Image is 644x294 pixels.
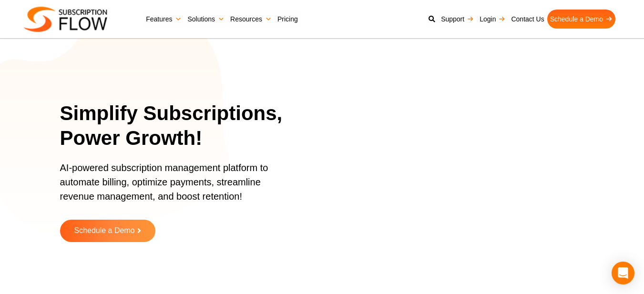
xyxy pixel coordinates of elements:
span: Schedule a Demo [74,227,134,235]
div: Open Intercom Messenger [612,262,634,284]
a: Solutions [184,10,227,29]
a: Schedule a Demo [60,220,155,242]
img: Subscriptionflow [24,7,107,32]
a: Contact Us [508,10,547,29]
a: Schedule a Demo [547,10,615,29]
p: AI-powered subscription management platform to automate billing, optimize payments, streamline re... [60,161,286,213]
a: Resources [227,10,275,29]
h1: Simplify Subscriptions, Power Growth! [60,101,297,151]
a: Features [143,10,184,29]
a: Support [438,10,477,29]
a: Login [477,10,508,29]
a: Pricing [275,10,301,29]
